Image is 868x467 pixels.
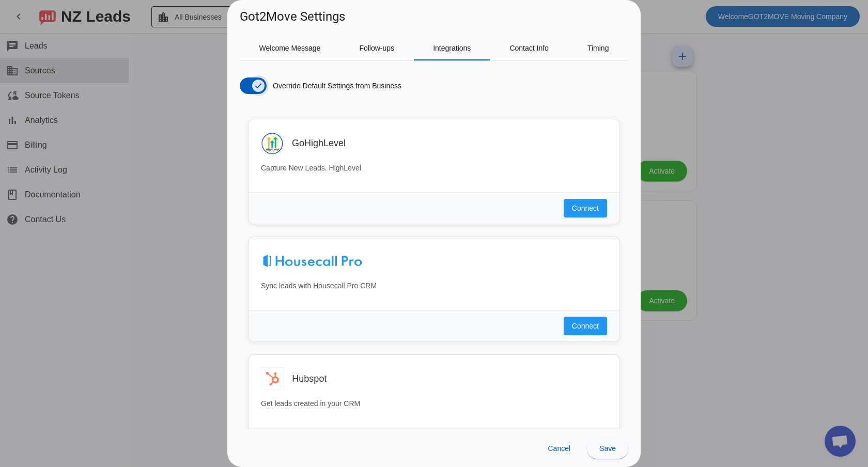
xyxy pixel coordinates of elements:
label: Override Default Settings from Business [271,81,401,91]
span: Save [599,444,616,453]
span: Contact Info [509,44,549,52]
button: Cancel [539,438,579,459]
button: Connect [564,199,607,217]
span: Timing [587,44,609,52]
span: Connect [572,203,599,213]
span: Integrations [433,44,471,52]
h3: Hubspot [292,373,327,384]
p: Get leads created in your CRM [261,398,607,409]
button: Connect [564,317,607,335]
h1: Got2Move Settings [240,8,345,25]
span: Welcome Message [259,44,321,52]
button: Save [587,438,628,459]
p: Capture New Leads. HighLevel [261,163,607,174]
span: Cancel [548,444,570,453]
span: Connect [572,321,599,331]
h3: GoHighLevel [292,138,346,148]
img: GoHighLevel [261,132,284,154]
span: Follow-ups [359,44,394,52]
p: Sync leads with Housecall Pro CRM [261,281,607,291]
img: Hubspot [261,367,284,390]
